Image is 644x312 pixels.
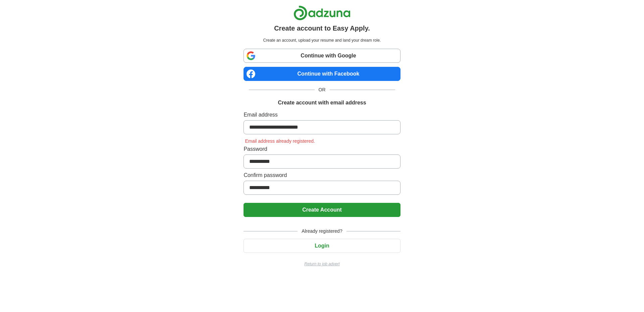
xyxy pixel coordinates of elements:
a: Login [244,243,400,249]
label: Password [244,145,400,153]
a: Continue with Google [244,49,400,63]
label: Confirm password [244,171,400,179]
h1: Create account to Easy Apply. [274,23,370,33]
p: Create an account, upload your resume and land your dream role. [245,37,399,43]
a: Return to job advert [244,261,400,267]
button: Create Account [244,203,400,217]
span: OR [315,86,330,93]
label: Email address [244,111,400,119]
a: Continue with Facebook [244,67,400,81]
img: Adzuna logo [293,5,351,20]
span: Already registered? [298,228,346,235]
span: Email address already registered. [244,138,316,144]
button: Login [244,239,400,253]
h1: Create account with email address [278,99,366,107]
